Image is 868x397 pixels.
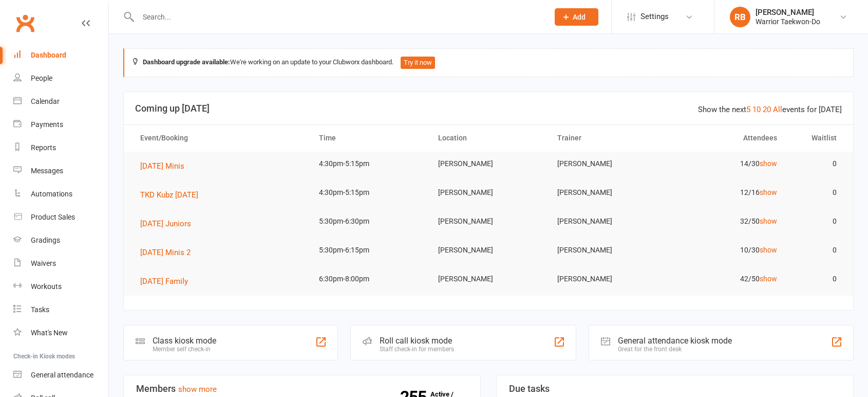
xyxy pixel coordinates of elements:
[763,105,771,114] a: 20
[752,105,761,114] a: 10
[140,218,198,230] button: [DATE] Juniors
[548,152,667,176] td: [PERSON_NAME]
[140,277,188,286] span: [DATE] Family
[31,236,60,244] div: Gradings
[760,159,777,168] a: show
[667,209,786,233] td: 32/50
[31,259,56,267] div: Waivers
[136,384,468,394] h3: Members
[786,152,846,176] td: 0
[140,219,191,228] span: [DATE] Juniors
[153,336,216,346] div: Class kiosk mode
[310,209,429,233] td: 5:30pm-6:30pm
[143,58,230,66] strong: Dashboard upgrade available:
[310,181,429,205] td: 4:30pm-5:15pm
[786,267,846,291] td: 0
[760,188,777,196] a: show
[153,346,216,353] div: Member self check-in
[13,44,108,67] a: Dashboard
[13,113,108,136] a: Payments
[31,282,62,291] div: Workouts
[548,125,667,151] th: Trainer
[760,275,777,283] a: show
[140,248,191,257] span: [DATE] Minis 2
[786,125,846,151] th: Waitlist
[667,238,786,262] td: 10/30
[140,161,184,171] span: [DATE] Minis
[31,51,66,59] div: Dashboard
[667,181,786,205] td: 12/16
[429,267,548,291] td: [PERSON_NAME]
[429,181,548,205] td: [PERSON_NAME]
[429,209,548,233] td: [PERSON_NAME]
[13,364,108,387] a: General attendance kiosk mode
[548,267,667,291] td: [PERSON_NAME]
[123,48,854,77] div: We're working on an update to your Clubworx dashboard.
[31,305,49,314] div: Tasks
[31,329,68,337] div: What's New
[31,190,72,198] div: Automations
[640,5,669,28] span: Settings
[140,246,198,259] button: [DATE] Minis 2
[178,385,217,394] a: show more
[756,8,820,17] div: [PERSON_NAME]
[667,267,786,291] td: 42/50
[140,190,198,200] span: TKD Kubz [DATE]
[698,103,842,116] div: Show the next events for [DATE]
[401,57,435,69] button: Try it now
[310,125,429,151] th: Time
[13,159,108,183] a: Messages
[429,125,548,151] th: Location
[730,7,750,27] div: RB
[13,90,108,113] a: Calendar
[31,167,63,175] div: Messages
[618,346,732,353] div: Great for the front desk
[786,181,846,205] td: 0
[746,105,750,114] a: 5
[760,217,777,225] a: show
[13,206,108,229] a: Product Sales
[310,152,429,176] td: 4:30pm-5:15pm
[773,105,782,114] a: All
[618,336,732,346] div: General attendance kiosk mode
[380,346,454,353] div: Staff check-in for members
[13,136,108,159] a: Reports
[140,189,205,201] button: TKD Kubz [DATE]
[429,152,548,176] td: [PERSON_NAME]
[135,103,842,114] h3: Coming up [DATE]
[13,183,108,206] a: Automations
[786,238,846,262] td: 0
[786,209,846,233] td: 0
[667,152,786,176] td: 14/30
[31,74,52,82] div: People
[555,8,598,26] button: Add
[310,238,429,262] td: 5:30pm-6:15pm
[31,213,75,221] div: Product Sales
[756,17,820,26] div: Warrior Taekwon-Do
[509,384,841,394] h3: Due tasks
[760,246,777,254] a: show
[13,252,108,275] a: Waivers
[31,371,93,379] div: General attendance
[667,125,786,151] th: Attendees
[13,298,108,321] a: Tasks
[548,209,667,233] td: [PERSON_NAME]
[548,238,667,262] td: [PERSON_NAME]
[140,160,192,172] button: [DATE] Minis
[140,275,195,287] button: [DATE] Family
[573,13,586,21] span: Add
[12,10,38,36] a: Clubworx
[31,143,56,152] div: Reports
[135,10,541,24] input: Search...
[429,238,548,262] td: [PERSON_NAME]
[13,275,108,298] a: Workouts
[13,67,108,90] a: People
[310,267,429,291] td: 6:30pm-8:00pm
[131,125,310,151] th: Event/Booking
[548,181,667,205] td: [PERSON_NAME]
[31,120,63,129] div: Payments
[380,336,454,346] div: Roll call kiosk mode
[13,229,108,252] a: Gradings
[31,97,60,105] div: Calendar
[13,321,108,345] a: What's New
